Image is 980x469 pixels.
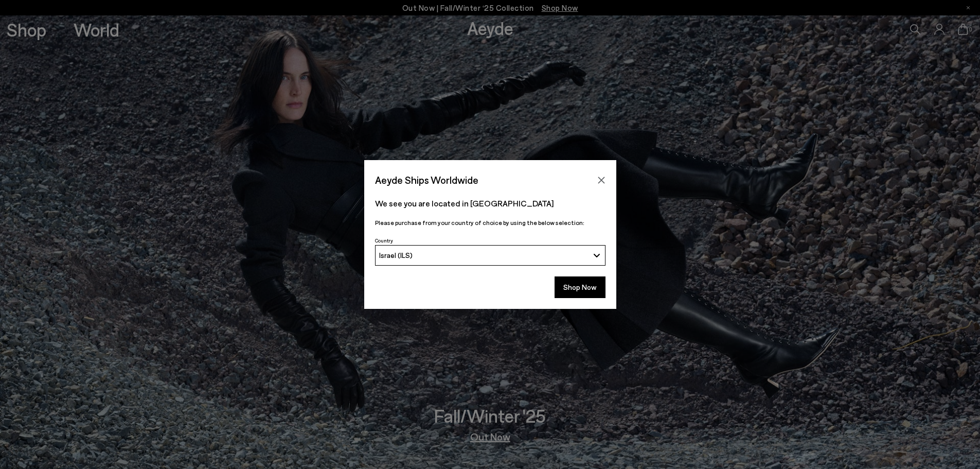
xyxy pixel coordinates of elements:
[375,171,478,189] span: Aeyde Ships Worldwide
[594,172,609,188] button: Close
[379,251,413,259] span: Israel (ILS)
[375,237,393,244] span: Country
[555,276,605,298] button: Shop Now
[375,197,605,210] p: We see you are located in [GEOGRAPHIC_DATA]
[375,218,605,228] p: Please purchase from your country of choice by using the below selection:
